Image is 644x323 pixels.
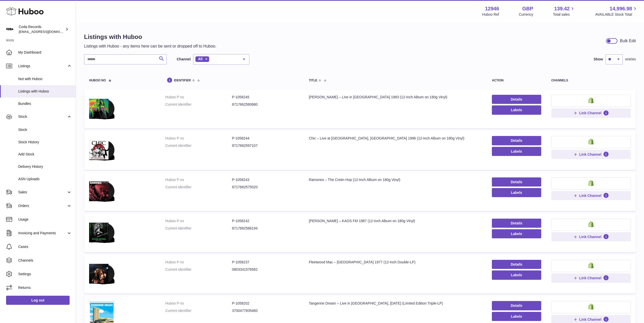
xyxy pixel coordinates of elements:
dd: 0803341576582 [232,267,298,272]
span: Huboo no [89,79,106,82]
span: Link Channel [579,317,601,322]
span: Invoicing and Payments [18,231,67,236]
img: shopify-small.png [588,97,594,103]
span: ASN Uploads [18,177,72,181]
span: Not with Huboo [18,77,72,81]
a: 139.42 Total sales [553,5,575,17]
dt: Current identifier [165,308,232,313]
div: Bulk Edit [620,38,636,44]
img: Chic – Live at Budokan, Japan 1996 (12-Inch Album on 180g Vinyl) [89,136,114,163]
span: Link Channel [579,276,601,280]
span: Add Stock [18,152,72,157]
img: Fleetwood Mac – Tokyo 1977 (12-Inch Double-LP) [89,260,114,287]
span: Link Channel [579,111,601,115]
span: Usage [18,217,72,222]
button: Link Channel [551,108,631,118]
dt: Current identifier [165,226,232,231]
label: Show [594,57,603,62]
label: Channel [177,57,191,62]
span: Channels [18,258,72,263]
span: Cases [18,244,72,249]
dt: Huboo P no [165,136,232,141]
span: Link Channel [579,193,601,198]
span: title [309,79,317,82]
a: Details [492,260,541,269]
div: Coda Records [19,25,64,34]
dt: Huboo P no [165,177,232,182]
img: shopify-small.png [588,304,594,310]
div: Tangerine Dream – Live in [GEOGRAPHIC_DATA], [DATE] (Limited Edition Triple-LP) [309,301,482,306]
span: Returns [18,285,72,290]
dt: Current identifier [165,143,232,148]
dd: 8717662586194 [232,226,298,231]
a: Details [492,136,541,145]
button: Link Channel [551,232,631,241]
button: Link Channel [551,273,631,283]
dd: 3700477835460 [232,308,298,313]
dd: 8717662575020 [232,185,298,190]
dt: Huboo P no [165,95,232,100]
div: Currency [519,12,533,17]
img: shopify-small.png [588,139,594,145]
dd: P-1058245 [232,95,298,100]
div: Chic – Live at [GEOGRAPHIC_DATA], [GEOGRAPHIC_DATA] 1996 (12-Inch Album on 180g Vinyl) [309,136,482,141]
span: AVAILABLE Stock Total [595,12,638,17]
strong: 12946 [485,5,499,12]
dd: P-1058242 [232,219,298,223]
span: 14,996.98 [610,5,632,12]
dt: Huboo P no [165,260,232,265]
a: 14,996.98 AVAILABLE Stock Total [595,5,638,17]
dd: P-1058243 [232,177,298,182]
span: Link Channel [579,152,601,157]
span: 139.42 [554,5,570,12]
button: Link Channel [551,191,631,200]
dd: 8717662580680 [232,102,298,107]
button: Labels [492,229,541,238]
div: Fleetwood Mac – [GEOGRAPHIC_DATA] 1977 (12-Inch Double-LP) [309,260,482,265]
dd: P-1058244 [232,136,298,141]
img: Roger Waters – KAOS FM 1987 (12-Inch Album on 180g Vinyl) [89,219,114,246]
dt: Huboo P no [165,219,232,223]
img: shopify-small.png [588,221,594,227]
span: Link Channel [579,235,601,239]
span: Orders [18,203,67,208]
dd: 8717662597107 [232,143,298,148]
img: shopify-small.png [588,180,594,186]
span: Listings with Huboo [18,89,72,94]
div: channels [551,79,631,82]
div: action [492,79,541,82]
span: Sales [18,190,67,195]
a: Details [492,219,541,228]
button: Labels [492,312,541,321]
a: Details [492,177,541,187]
span: Settings [18,272,72,276]
div: Ramones – The Cretin Hop (12-Inch Album on 180g Vinyl) [309,177,482,182]
span: My Dashboard [18,50,72,55]
span: Total sales [553,12,575,17]
button: Link Channel [551,150,631,159]
button: Labels [492,188,541,197]
button: Labels [492,147,541,156]
span: Stock [18,114,67,119]
img: Ramones – The Cretin Hop (12-Inch Album on 180g Vinyl) [89,177,114,205]
dd: P-1058202 [232,301,298,306]
span: Stock History [18,140,72,145]
dt: Current identifier [165,102,232,107]
span: [EMAIL_ADDRESS][DOMAIN_NAME] [19,30,74,34]
img: shopify-small.png [588,262,594,268]
p: Listings with Huboo - any items here can be sent or dropped off to Huboo. [84,43,216,49]
a: Log out [6,296,70,305]
div: [PERSON_NAME] – KAOS FM 1987 (12-Inch Album on 180g Vinyl) [309,219,482,223]
h1: Listings with Huboo [84,33,216,41]
span: Bundles [18,101,72,106]
img: Cyndi Lauper – Live in Cleveland 1983 (12-Inch Album on 180g Vinyl) [89,95,114,122]
strong: GBP [522,5,533,12]
dt: Huboo P no [165,301,232,306]
dd: P-1058237 [232,260,298,265]
span: Delivery History [18,164,72,169]
div: [PERSON_NAME] – Live in [GEOGRAPHIC_DATA] 1983 (12-Inch Album on 180g Vinyl) [309,95,482,100]
a: Details [492,301,541,310]
div: Huboo Ref [482,12,499,17]
img: haz@pcatmedia.com [6,26,14,33]
a: Details [492,95,541,104]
